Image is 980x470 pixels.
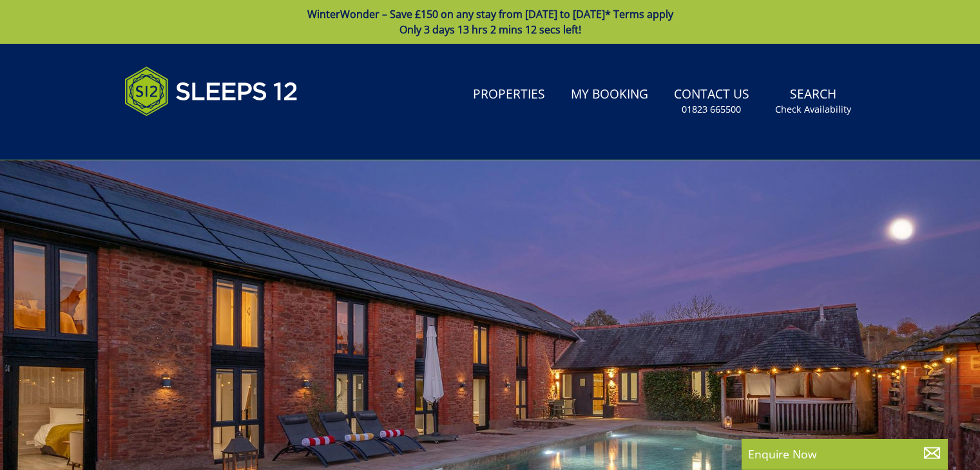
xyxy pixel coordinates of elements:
a: SearchCheck Availability [770,80,856,122]
a: My Booking [566,80,653,109]
small: Check Availability [775,103,851,116]
small: 01823 665500 [682,103,741,116]
iframe: Customer reviews powered by Trustpilot [118,131,253,142]
span: Only 3 days 13 hrs 2 mins 12 secs left! [399,23,581,37]
img: Sleeps 12 [124,59,298,124]
p: Enquire Now [748,446,941,462]
a: Contact Us01823 665500 [669,80,754,122]
a: Properties [468,80,550,109]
